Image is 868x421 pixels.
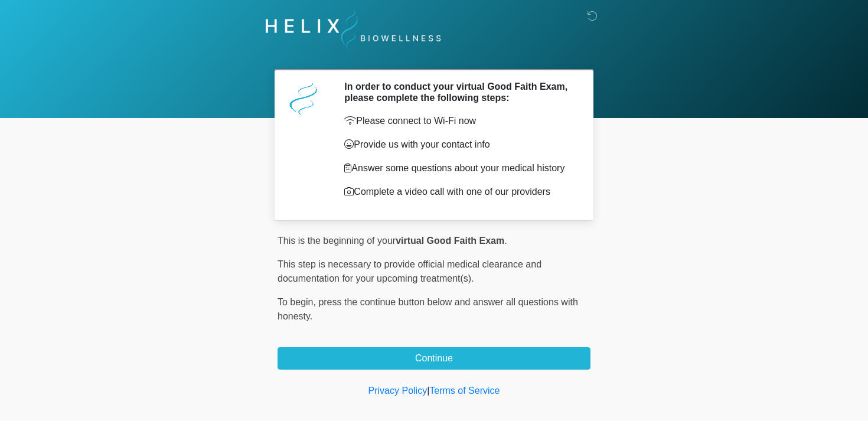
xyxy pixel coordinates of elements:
[278,259,541,283] span: This step is necessary to provide official medical clearance and documentation for your upcoming ...
[427,386,429,396] a: |
[286,81,322,116] img: Agent Avatar
[396,236,504,246] strong: virtual Good Faith Exam
[344,185,573,199] p: Complete a video call with one of our providers
[278,347,590,370] button: Continue
[344,161,573,175] p: Answer some questions about your medical history
[344,114,573,128] p: Please connect to Wi-Fi now
[368,386,428,396] a: Privacy Policy
[278,297,318,307] span: To begin,
[344,138,573,152] p: Provide us with your contact info
[278,297,578,321] span: press the continue button below and answer all questions with honesty.
[278,236,396,246] span: This is the beginning of your
[504,236,507,246] span: .
[266,9,441,51] img: Helix Biowellness Logo
[429,386,500,396] a: Terms of Service
[344,81,573,103] h2: In order to conduct your virtual Good Faith Exam, please complete the following steps:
